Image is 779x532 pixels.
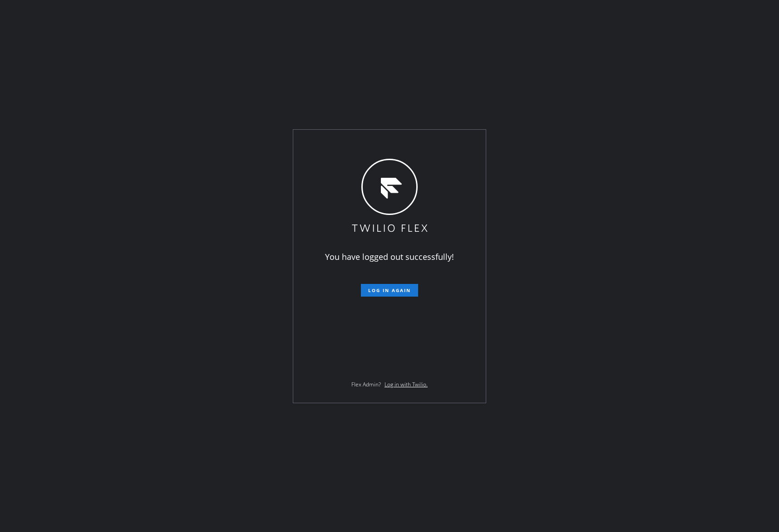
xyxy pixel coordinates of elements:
span: You have logged out successfully! [325,251,454,262]
button: Log in again [361,284,418,297]
span: Log in again [368,287,411,293]
a: Log in with Twilio. [385,381,428,388]
span: Flex Admin? [351,381,381,388]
